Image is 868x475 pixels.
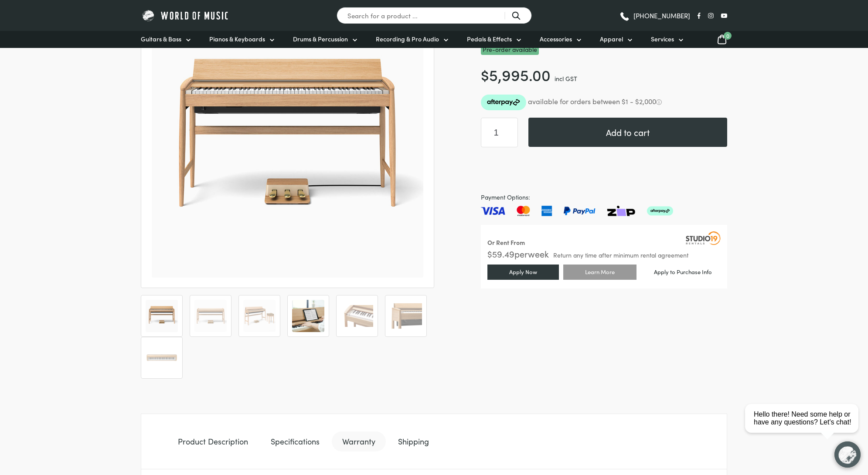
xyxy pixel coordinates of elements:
[481,44,539,55] span: Pre-order available
[553,252,688,258] span: Return any time after minimum rental agreement
[563,265,637,280] a: Learn More
[341,300,373,332] img: Roland Kiyola KF10
[514,248,549,260] span: per week
[194,300,227,332] img: Roland Kiyola KF10
[600,34,623,44] span: Apparel
[376,34,439,44] span: Recording & Pro Audio
[540,34,572,44] span: Accessories
[260,431,330,451] a: Specifications
[481,192,727,202] span: Payment Options:
[332,431,386,451] a: Warranty
[686,231,721,244] img: Studio19 Rentals
[293,34,348,44] span: Drums & Percussion
[481,158,727,182] iframe: PayPal
[487,248,514,260] span: $ 59.49
[481,64,489,85] span: $
[146,300,178,332] img: Roland Kiyola KF10
[528,118,727,147] button: Add to cart
[141,9,230,22] img: World of Music
[555,74,577,83] span: incl GST
[481,64,551,85] bdi: 5,995.00
[651,34,674,44] span: Services
[641,265,725,278] a: Apply to Purchase Info
[742,379,868,475] iframe: Chat with our support team
[487,237,525,248] div: Or Rent From
[146,342,178,374] img: Roland Kiyola KF10
[467,34,512,44] span: Pedals & Effects
[619,9,690,22] a: [PHONE_NUMBER]
[337,7,532,24] input: Search for a product ...
[243,300,276,332] img: Roland Kiyola KF10
[481,118,518,147] input: Product quantity
[167,431,259,451] a: Product Description
[209,34,265,44] span: Pianos & Keyboards
[724,32,732,40] span: 0
[487,265,559,280] a: Apply Now
[141,34,181,44] span: Guitars & Bass
[292,300,324,332] img: Roland Kiyola KF10
[633,12,690,19] span: [PHONE_NUMBER]
[390,300,422,332] img: Roland Kiyola KF10
[481,206,673,216] img: Pay with Master card, Visa, American Express and Paypal
[388,431,439,451] a: Shipping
